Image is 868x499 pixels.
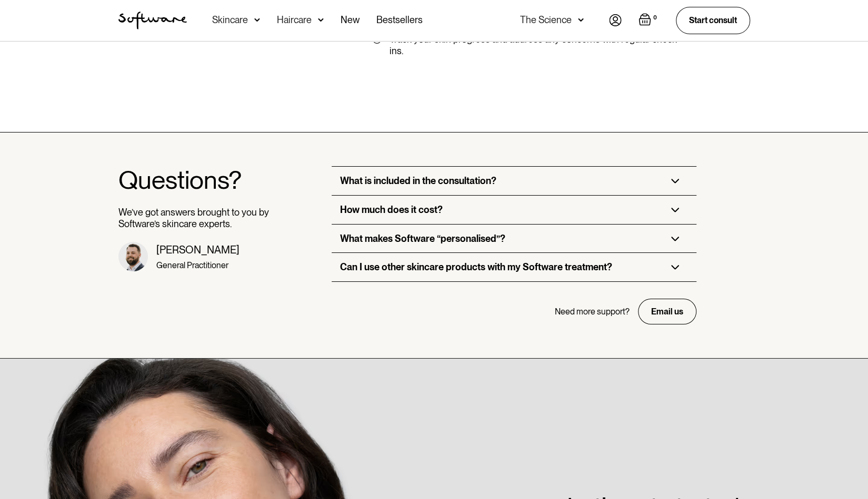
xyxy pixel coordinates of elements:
[638,299,696,324] a: Email us
[118,12,187,29] a: home
[277,15,312,25] div: Haircare
[520,15,572,25] div: The Science
[340,175,496,187] div: What is included in the consultation?
[390,34,689,56] div: Track your skin progress and address any concerns with regular check-ins.
[118,207,270,229] p: We’ve got answers brought to you by Software’s skincare experts.
[651,13,659,23] div: 0
[638,13,659,28] a: Open empty cart
[318,15,324,25] img: arrow down
[578,15,584,25] img: arrow down
[340,261,612,273] div: Can I use other skincare products with my Software treatment?
[676,7,750,34] a: Start consult
[118,12,187,29] img: Software Logo
[212,15,248,25] div: Skincare
[340,204,443,216] div: How much does it cost?
[340,233,505,245] div: What makes Software “personalised”?
[156,260,240,270] div: General Practitioner
[118,242,148,271] img: Dr, Matt headshot
[254,15,260,25] img: arrow down
[555,307,630,317] div: Need more support?
[156,243,240,256] div: [PERSON_NAME]
[118,166,270,194] h1: Questions?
